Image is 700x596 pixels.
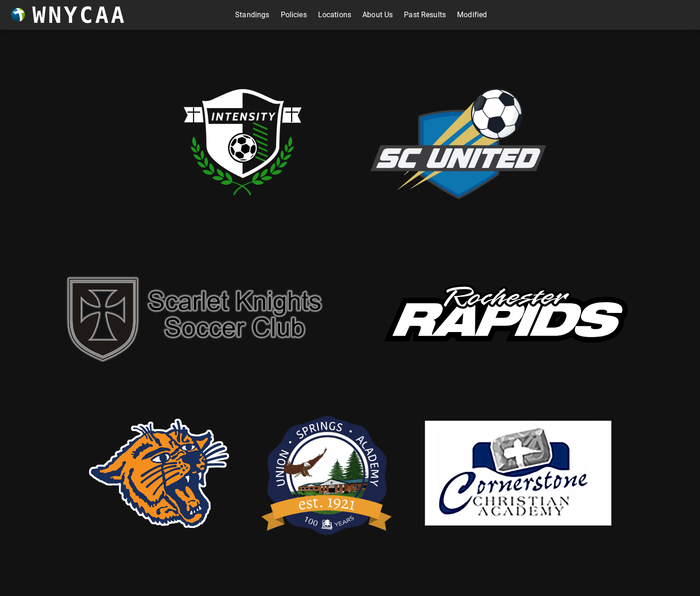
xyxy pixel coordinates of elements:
[32,2,126,28] h3: WNYCAA
[89,419,229,528] img: rsd.png
[281,7,307,22] a: Policies
[150,49,336,235] img: intensity.png
[235,7,269,22] a: Standings
[11,8,25,22] img: wnycaaBall.png
[364,78,551,206] img: scUnited.png
[425,421,611,526] img: cornerstone.png
[404,7,446,22] a: Past Results
[364,266,644,370] img: rapids.svg
[362,7,393,22] a: About Us
[56,268,336,368] img: sk.png
[457,7,487,22] a: Modified
[257,401,397,546] img: usa.png
[318,7,351,22] a: Locations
